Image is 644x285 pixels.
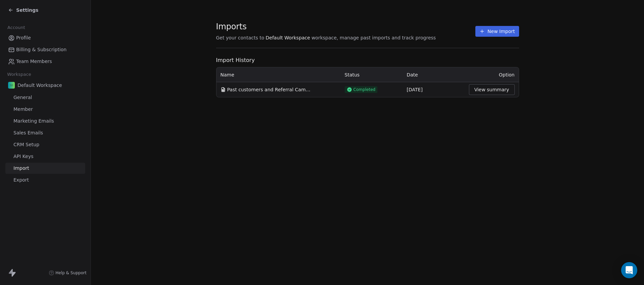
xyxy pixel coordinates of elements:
img: NB.jpg [8,82,15,89]
a: Marketing Emails [5,116,85,127]
a: Help & Support [49,270,87,276]
div: Open Intercom Messenger [621,262,637,278]
span: Import [13,165,29,172]
button: View summary [469,84,515,95]
a: Team Members [5,56,85,67]
span: Name [221,71,234,78]
span: General [13,94,32,101]
span: Billing & Subscription [16,46,67,53]
span: Imports [216,22,436,32]
a: Billing & Subscription [5,44,85,55]
span: Marketing Emails [13,118,54,125]
a: Import [5,163,85,174]
span: Settings [16,7,38,13]
span: Team Members [16,58,52,65]
span: Status [345,72,360,77]
span: Member [13,106,33,113]
a: API Keys [5,151,85,162]
span: CRM Setup [13,141,39,148]
span: Help & Support [56,270,87,276]
span: Workspace [4,69,34,80]
span: Profile [16,34,31,41]
span: Option [499,72,515,77]
a: CRM Setup [5,139,85,150]
a: Profile [5,32,85,43]
a: Settings [8,7,38,13]
span: Import History [216,56,519,64]
span: Default Workspace [18,82,62,89]
a: Member [5,104,85,115]
span: Date [407,72,418,77]
a: General [5,92,85,103]
div: [DATE] [407,86,461,93]
span: API Keys [13,153,33,160]
span: Export [13,177,29,184]
button: New Import [475,26,519,37]
span: Get your contacts to [216,34,265,41]
a: Sales Emails [5,127,85,138]
a: Export [5,175,85,186]
span: Completed [353,87,376,92]
span: Sales Emails [13,129,43,136]
span: Past customers and Referral Campaign Out Reach list - Sheet1.csv [227,86,311,93]
span: workspace, manage past imports and track progress [311,34,436,41]
span: Default Workspace [266,34,310,41]
span: Account [4,23,28,33]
